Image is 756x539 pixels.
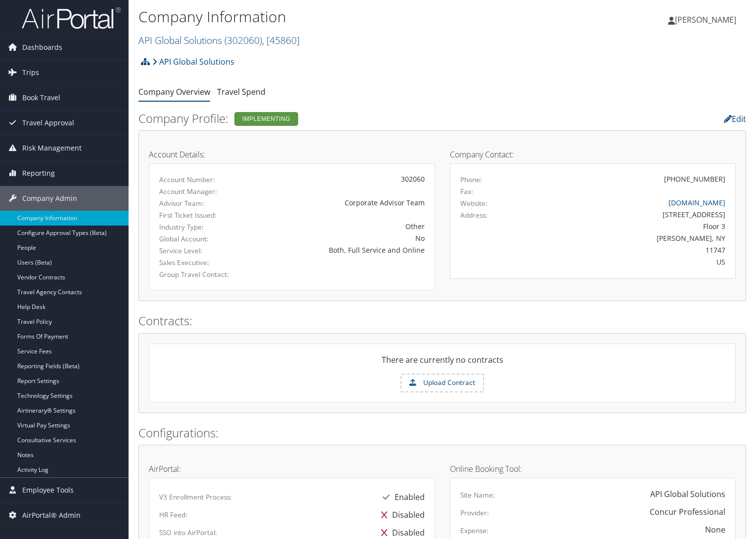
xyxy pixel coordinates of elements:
span: Trips [22,60,39,85]
label: Fax: [460,187,473,196]
div: There are currently no contracts [149,354,735,374]
h4: Online Booking Tool: [450,465,736,473]
span: ( 302060 ) [224,34,262,47]
div: API Global Solutions [650,488,725,500]
label: SSO into AirPortal: [159,528,217,538]
img: airportal-logo.png [22,6,121,30]
div: Enabled [378,488,425,506]
span: [PERSON_NAME] [675,14,736,25]
label: Site Name: [460,490,495,500]
div: Implementing [234,112,298,126]
span: Dashboards [22,35,62,60]
div: Floor 3 [530,221,725,231]
label: Service Level: [159,246,238,256]
label: Phone: [460,175,482,185]
div: [PERSON_NAME], NY [530,233,725,243]
label: Sales Executive: [159,258,238,268]
a: API Global Solutions [138,34,300,47]
h1: Company Information [138,6,543,27]
span: Company Admin [22,186,77,211]
span: Risk Management [22,136,82,160]
label: Global Account: [159,234,238,244]
div: 11747 [530,245,725,255]
label: Account Number: [159,175,238,185]
span: , [ 45860 ] [262,34,300,47]
label: Account Manager: [159,187,238,196]
div: No [253,233,425,243]
a: [DOMAIN_NAME] [668,198,725,207]
a: [PERSON_NAME] [668,5,746,35]
h2: Company Profile: [138,110,538,127]
span: Reporting [22,161,55,186]
div: [PHONE_NUMBER] [664,174,725,184]
a: Company Overview [138,86,210,97]
label: Group Travel Contact: [159,269,238,279]
a: Travel Spend [217,86,266,97]
label: Industry Type: [159,222,238,232]
h4: AirPortal: [149,465,435,473]
div: Disabled [376,506,425,524]
span: Book Travel [22,85,60,110]
a: API Global Solutions [152,52,234,72]
div: US [530,257,725,267]
h2: Configurations: [138,424,746,441]
label: Expense: [460,526,489,536]
span: AirPortal® Admin [22,503,81,528]
label: HR Feed: [159,510,187,520]
div: [STREET_ADDRESS] [530,209,725,220]
span: Travel Approval [22,111,74,135]
h4: Company Contact: [450,151,736,158]
label: V3 Enrollment Process: [159,492,232,502]
div: Corporate Advisor Team [253,197,425,208]
div: Both, Full Service and Online [253,245,425,255]
div: None [705,524,725,536]
div: Concur Professional [650,506,725,518]
div: Other [253,221,425,231]
h2: Contracts: [138,312,746,329]
label: Address: [460,210,488,220]
label: First Ticket Issued: [159,210,238,220]
div: 302060 [253,174,425,184]
span: Employee Tools [22,478,74,502]
label: Provider: [460,508,489,518]
label: Website: [460,198,488,208]
h4: Account Details: [149,151,435,158]
a: Edit [724,114,746,124]
label: Upload Contract [401,375,483,391]
label: Advisor Team: [159,198,238,208]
